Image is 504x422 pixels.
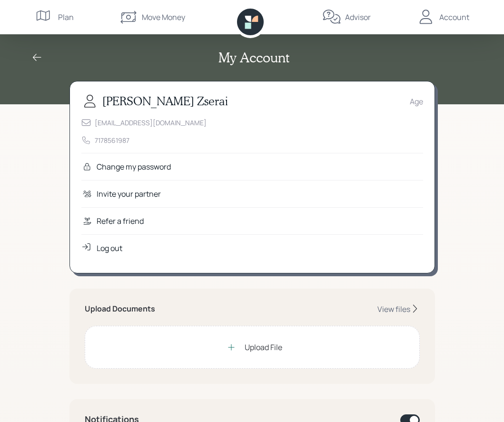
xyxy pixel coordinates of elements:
[58,11,74,23] div: Plan
[97,161,171,172] div: Change my password
[95,118,207,128] div: [EMAIL_ADDRESS][DOMAIN_NAME]
[97,215,144,227] div: Refer a friend
[377,304,410,314] div: View files
[95,135,129,145] div: 7178561987
[97,242,122,254] div: Log out
[218,50,289,66] h2: My Account
[97,188,161,200] div: Invite your partner
[410,96,423,107] div: Age
[345,11,371,23] div: Advisor
[85,304,155,313] h5: Upload Documents
[439,11,469,23] div: Account
[142,11,185,23] div: Move Money
[102,94,228,108] h3: [PERSON_NAME] Zserai
[245,342,282,353] div: Upload File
